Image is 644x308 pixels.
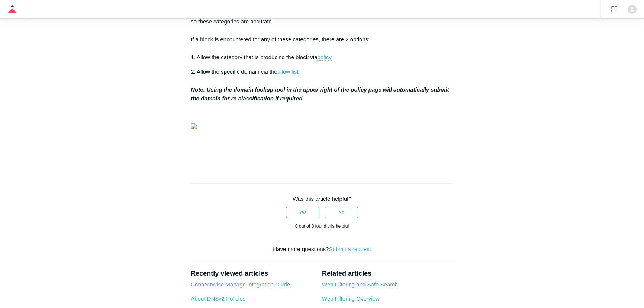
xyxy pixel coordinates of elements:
img: 34921437180947 [191,123,197,129]
span: 0 out of 0 found this helpful [295,224,349,229]
a: About DNSv2 Policies [191,295,245,302]
div: Have more questions? [191,245,453,254]
button: This article was helpful [286,207,319,218]
strong: Note: Using the domain lookup tool in the upper right of the policy page will automatically submi... [191,86,449,102]
a: ConnectWise Manage Integration Guide [191,281,290,288]
h2: Recently viewed articles [191,269,315,279]
button: This article was not helpful [325,207,358,218]
p: CNBC is a site that contains Streaming & Downloadable Video, Financial News, and International Ne... [191,8,453,62]
a: allow list [277,68,299,75]
a: Web Filtering Overview [322,295,380,302]
a: Web Filtering and Safe Search [322,281,398,288]
a: Submit a request [329,246,371,252]
zd-hc-trigger: Click your profile icon to open the profile menu [628,5,637,14]
h2: Related articles [322,269,453,279]
p: 2. Allow the specific domain via the [191,67,453,103]
img: user avatar [628,5,637,14]
a: policy [317,54,331,61]
span: Was this article helpful? [293,196,351,202]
